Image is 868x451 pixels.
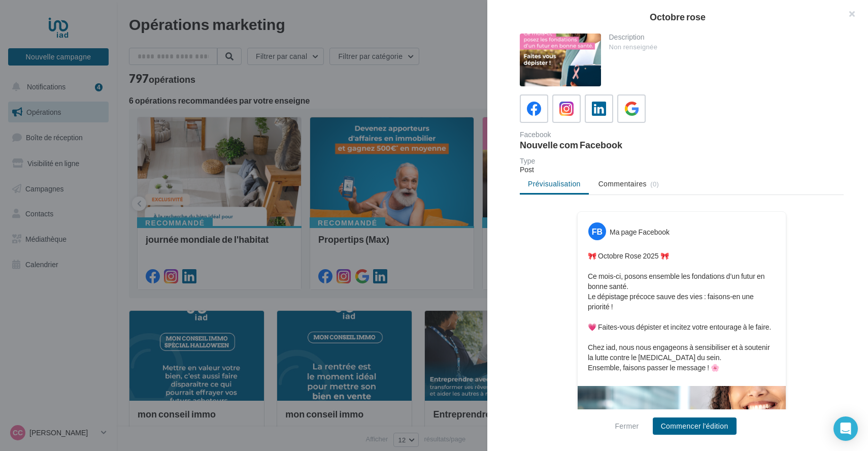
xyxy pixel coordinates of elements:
[520,131,678,138] div: Facebook
[588,251,776,373] p: 🎀 Octobre Rose 2025 🎀 Ce mois-ci, posons ensemble les fondations d’un futur en bonne santé. Le dé...
[610,227,670,237] div: Ma page Facebook
[520,165,844,175] div: Post
[598,179,647,189] span: Commentaires
[653,417,737,435] button: Commencer l'édition
[520,140,678,149] div: Nouvelle com Facebook
[588,222,606,240] div: FB
[520,157,844,165] div: Type
[611,420,643,432] button: Fermer
[833,416,858,441] div: Open Intercom Messenger
[650,180,659,188] span: (0)
[609,34,836,41] div: Description
[609,43,836,52] div: Non renseignée
[504,12,852,21] div: Octobre rose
